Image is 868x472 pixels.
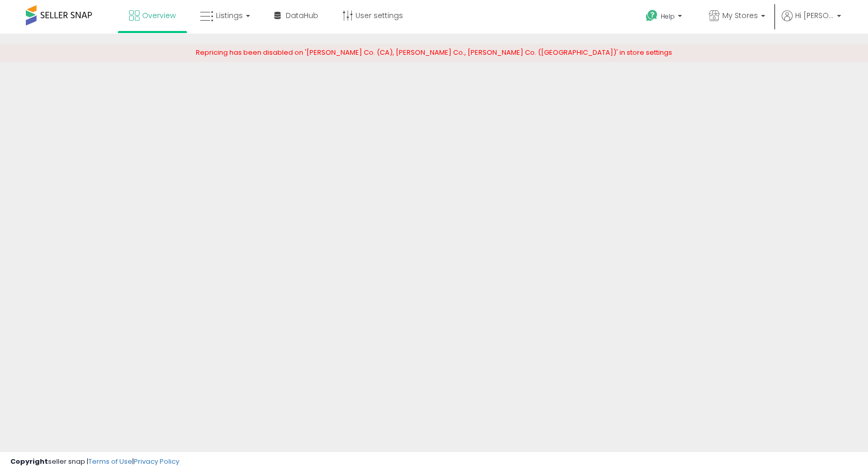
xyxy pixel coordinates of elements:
[134,457,179,466] a: Privacy Policy
[10,457,179,467] div: seller snap | |
[142,10,176,21] span: Overview
[782,10,841,34] a: Hi [PERSON_NAME]
[286,10,318,21] span: DataHub
[795,10,834,21] span: Hi [PERSON_NAME]
[638,2,692,34] a: Help
[196,48,672,57] span: Repricing has been disabled on '[PERSON_NAME] Co. (CA), [PERSON_NAME] Co., [PERSON_NAME] Co. ([GE...
[10,457,48,466] strong: Copyright
[722,10,758,21] span: My Stores
[661,12,675,21] span: Help
[88,457,132,466] a: Terms of Use
[645,9,658,22] i: Get Help
[216,10,243,21] span: Listings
